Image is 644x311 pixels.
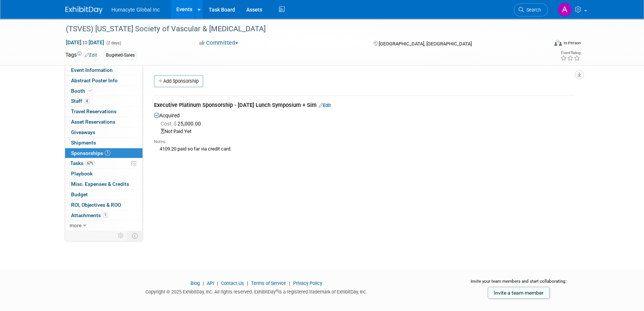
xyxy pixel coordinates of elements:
a: Budget [65,190,142,200]
span: Shipments [71,140,96,146]
span: | [245,280,250,286]
span: ROI, Objectives & ROO [71,202,121,208]
span: Tasks [70,160,95,166]
div: In-Person [563,40,580,46]
span: Staff [71,98,90,104]
span: [DATE] [DATE] [65,39,105,46]
span: Giveaways [71,129,95,135]
sup: ® [276,289,278,293]
div: Copyright © 2025 ExhibitDay, Inc. All rights reserved. ExhibitDay is a registered trademark of Ex... [65,287,448,295]
img: Adrian Diazgonsen [558,3,572,17]
td: Personalize Event Tab Strip [115,231,128,241]
a: Add Sponsorship [154,75,203,87]
a: Tasks67% [65,158,142,168]
span: Misc. Expenses & Credits [71,181,129,187]
a: Privacy Policy [293,280,322,286]
span: Humacyte Global Inc [112,7,160,13]
a: Blog [190,280,200,286]
span: Event Information [71,67,113,73]
a: Edit [318,102,331,108]
div: Event Format [504,39,581,50]
span: Budget [71,191,88,197]
span: | [215,280,220,286]
span: | [201,280,206,286]
a: Terms of Service [251,280,286,286]
span: (2 days) [106,41,121,45]
a: Giveaways [65,127,142,137]
span: [GEOGRAPHIC_DATA], [GEOGRAPHIC_DATA] [379,41,472,47]
a: API [207,280,214,286]
a: more [65,220,142,231]
div: 4109.20 paid so far via credit card. [154,145,573,153]
span: 1 [105,150,110,156]
div: Not Paid Yet [161,128,573,135]
span: 4 [84,98,90,104]
span: Abstract Poster Info [71,77,118,83]
a: Playbook [65,169,142,179]
div: (TSVES) [US_STATE] Society of Vascular & [MEDICAL_DATA] [63,22,537,36]
div: Notes: [154,139,573,145]
a: Travel Reservations [65,107,142,117]
a: Misc. Expenses & Credits [65,179,142,189]
span: to [81,39,89,45]
span: Cost: $ [161,121,177,127]
img: Format-Inperson.png [554,40,562,46]
div: Event Rating [560,51,580,55]
span: Playbook [71,171,93,177]
a: Contact Us [221,280,244,286]
a: Edit [85,53,97,58]
span: Travel Reservations [71,108,116,114]
a: Event Information [65,65,142,75]
button: Committed [197,39,241,47]
a: Invite a team member [488,287,550,299]
span: Sponsorships [71,150,110,156]
a: Asset Reservations [65,117,142,127]
i: Booth reservation complete [89,89,92,93]
span: 25,000.00 [161,121,204,127]
img: ExhibitDay [65,6,103,14]
a: Abstract Poster Info [65,76,142,86]
a: Staff4 [65,96,142,106]
div: Invite your team members and start collaborating: [459,278,579,289]
a: Search [514,3,548,16]
div: Executive Platinum Sponsorship - [DATE] Lunch Symposium + Sim [154,101,573,111]
span: Asset Reservations [71,119,115,125]
div: Bugeted-Sales [104,51,137,59]
span: Attachments [71,212,108,218]
a: Booth [65,86,142,96]
span: more [70,222,81,228]
a: Sponsorships1 [65,148,142,158]
td: Toggle Event Tabs [127,231,142,241]
span: 1 [103,212,108,218]
span: 67% [85,161,95,166]
a: Attachments1 [65,210,142,220]
div: Acquired [154,111,573,155]
a: Shipments [65,138,142,148]
a: ROI, Objectives & ROO [65,200,142,210]
span: Booth [71,88,94,94]
span: | [287,280,292,286]
td: Tags [65,51,97,60]
span: Search [524,7,541,13]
